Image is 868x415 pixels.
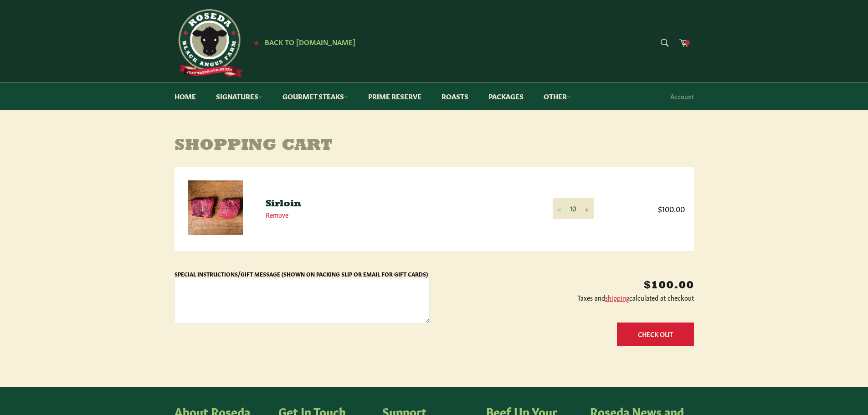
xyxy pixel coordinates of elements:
[165,82,205,110] a: Home
[534,82,580,110] a: Other
[175,9,243,77] img: Roseda Beef
[175,270,428,277] label: Special Instructions/Gift Message (Shown on Packing Slip or Email for Gift Cards)
[188,180,243,235] img: Sirloin
[479,82,533,110] a: Packages
[605,293,629,302] a: shipping
[359,82,431,110] a: Prime Reserve
[266,200,301,209] a: Sirloin
[432,82,478,110] a: Roasts
[666,83,699,110] a: Account
[175,137,694,155] h1: Shopping Cart
[553,198,566,219] button: Reduce item quantity by one
[273,82,357,110] a: Gourmet Steaks
[249,39,355,46] a: ★ Back to [DOMAIN_NAME]
[439,278,694,293] p: $100.00
[254,39,259,46] span: ★
[207,82,272,110] a: Signatures
[580,198,594,219] button: Increase item quantity by one
[617,323,694,346] button: Check Out
[266,210,288,219] a: Remove
[439,293,694,302] p: Taxes and calculated at checkout
[265,37,355,46] span: Back to [DOMAIN_NAME]
[612,203,685,214] span: $100.00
